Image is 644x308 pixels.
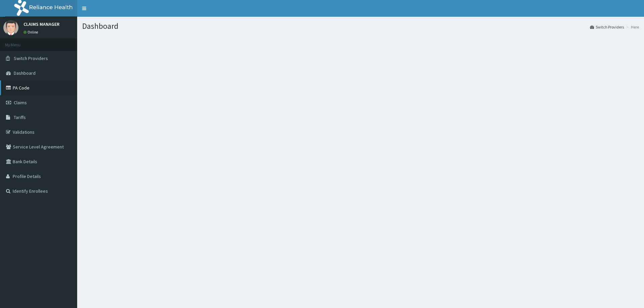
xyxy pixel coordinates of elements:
[625,24,639,30] li: Here
[14,55,48,61] span: Switch Providers
[3,20,18,35] img: User Image
[23,30,40,35] a: Online
[14,100,27,106] span: Claims
[14,114,26,120] span: Tariffs
[14,70,36,76] span: Dashboard
[590,24,624,30] a: Switch Providers
[23,22,59,26] p: CLAIMS MANAGER
[82,22,639,30] h1: Dashboard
